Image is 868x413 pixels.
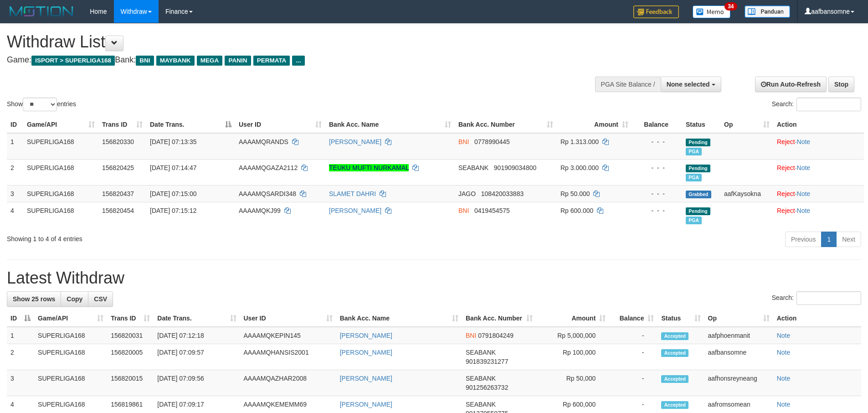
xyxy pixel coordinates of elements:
span: AAAAMQGAZA2112 [239,164,298,171]
span: AAAAMQKJ99 [239,207,281,214]
span: BNI [458,207,469,214]
div: PGA Site Balance / [595,77,661,92]
td: 156820031 [107,327,154,344]
img: Feedback.jpg [633,5,679,18]
span: MEGA [197,56,223,66]
td: SUPERLIGA168 [23,133,98,160]
a: 1 [821,232,837,247]
span: Show 25 rows [13,295,55,303]
span: Grabbed [686,191,711,198]
td: 2 [7,344,34,370]
span: Rp 1.313.000 [560,138,599,145]
span: [DATE] 07:15:12 [150,207,196,214]
th: Game/API: activate to sort column ascending [34,310,107,327]
span: SEABANK [466,401,496,408]
a: Next [836,232,861,247]
td: 3 [7,370,34,396]
td: SUPERLIGA168 [34,344,107,370]
a: [PERSON_NAME] [340,332,392,339]
td: · [773,202,864,228]
label: Search: [772,291,861,305]
span: Accepted [661,332,688,340]
td: 3 [7,185,23,202]
td: - [609,344,657,370]
span: Marked by aafphoenmanit [686,148,702,155]
td: SUPERLIGA168 [23,159,98,185]
select: Showentries [23,98,57,111]
span: None selected [667,81,710,88]
td: AAAAMQAZHAR2008 [240,370,336,396]
th: Action [773,116,864,133]
span: ISPORT > SUPERLIGA168 [31,56,115,66]
span: Pending [686,207,710,215]
span: ... [292,56,304,66]
td: AAAAMQKEPIN145 [240,327,336,344]
td: Rp 5,000,000 [536,327,609,344]
a: Note [777,349,791,356]
span: Accepted [661,349,688,357]
span: Pending [686,165,710,172]
span: Copy 901256263732 to clipboard [466,384,508,391]
span: SEABANK [466,349,496,356]
span: SEABANK [458,164,488,171]
td: Rp 100,000 [536,344,609,370]
td: SUPERLIGA168 [23,185,98,202]
img: Button%20Memo.svg [693,5,731,18]
td: aafphoenmanit [704,327,773,344]
th: Bank Acc. Number: activate to sort column ascending [462,310,536,327]
span: Copy 108420033883 to clipboard [481,190,524,197]
th: Op: activate to sort column ascending [720,116,773,133]
h4: Game: Bank: [7,56,570,65]
th: Trans ID: activate to sort column ascending [107,310,154,327]
a: Note [797,164,811,171]
td: · [773,185,864,202]
label: Show entries [7,98,76,111]
td: AAAAMQHANSIS2001 [240,344,336,370]
a: [PERSON_NAME] [340,401,392,408]
span: Rp 600.000 [560,207,593,214]
span: PANIN [225,56,251,66]
th: ID: activate to sort column descending [7,310,34,327]
a: Stop [828,77,854,92]
span: PERMATA [253,56,290,66]
a: Note [777,332,791,339]
span: Accepted [661,375,688,383]
div: - - - [636,206,678,215]
td: · [773,133,864,160]
th: Balance: activate to sort column ascending [609,310,657,327]
h1: Latest Withdraw [7,269,861,287]
a: TEUKU MUFTI NURKAMAL [329,164,409,171]
img: MOTION_logo.png [7,5,76,18]
th: Bank Acc. Name: activate to sort column ascending [336,310,462,327]
td: aafbansomne [704,344,773,370]
th: User ID: activate to sort column ascending [240,310,336,327]
div: - - - [636,189,678,198]
span: Accepted [661,401,688,409]
span: [DATE] 07:14:47 [150,164,196,171]
td: - [609,370,657,396]
th: Bank Acc. Number: activate to sort column ascending [455,116,557,133]
a: Run Auto-Refresh [755,77,827,92]
a: Show 25 rows [7,291,61,307]
label: Search: [772,98,861,111]
a: Note [777,375,791,382]
a: CSV [88,291,113,307]
a: SLAMET DAHRI [329,190,376,197]
th: Amount: activate to sort column ascending [536,310,609,327]
span: MAYBANK [156,56,195,66]
span: [DATE] 07:15:00 [150,190,196,197]
th: Action [773,310,861,327]
span: AAAAMQRANDS [239,138,288,145]
a: Note [777,401,791,408]
th: Status: activate to sort column ascending [657,310,704,327]
td: 1 [7,133,23,160]
a: [PERSON_NAME] [340,349,392,356]
span: SEABANK [466,375,496,382]
button: None selected [661,77,721,92]
span: BNI [136,56,154,66]
td: 156820005 [107,344,154,370]
td: [DATE] 07:09:56 [154,370,240,396]
span: Marked by aafromsomean [686,174,702,181]
span: [DATE] 07:13:35 [150,138,196,145]
td: SUPERLIGA168 [34,370,107,396]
